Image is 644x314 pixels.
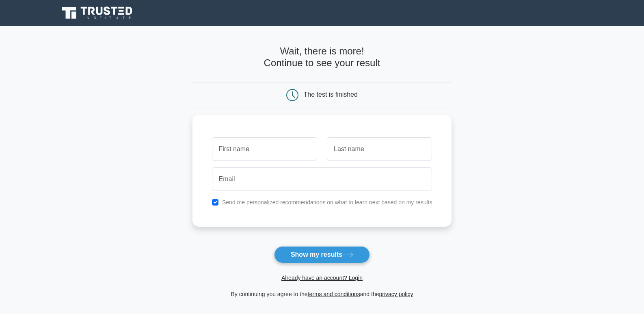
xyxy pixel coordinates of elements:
label: Send me personalized recommendations on what to learn next based on my results [222,199,432,206]
input: Email [212,167,432,191]
a: Already have an account? Login [281,275,363,281]
a: privacy policy [379,291,413,297]
input: First name [212,137,317,161]
a: terms and conditions [308,291,360,297]
input: Last name [327,137,432,161]
button: Show my results [274,246,370,263]
h4: Wait, there is more! Continue to see your result [192,45,452,69]
div: By continuing you agree to the and the [188,289,457,299]
div: The test is finished [304,91,358,98]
